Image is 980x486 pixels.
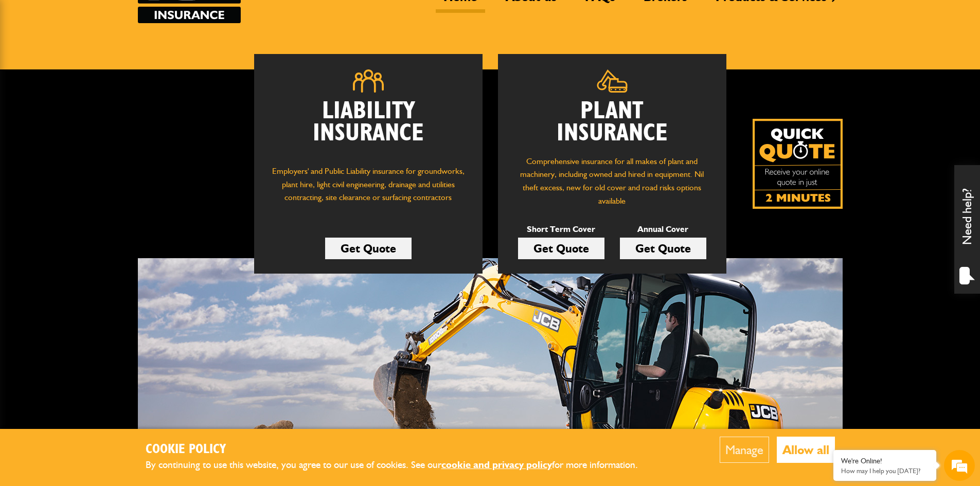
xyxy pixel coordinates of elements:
[325,238,412,259] a: Get Quote
[513,100,711,145] h2: Plant Insurance
[753,119,843,209] a: Get your insurance quote isn just 2-minutes
[753,119,843,209] img: Quick Quote
[270,165,467,214] p: Employers' and Public Liability insurance for groundworks, plant hire, light civil engineering, d...
[841,467,929,475] p: How may I help you today?
[777,437,835,463] button: Allow all
[146,442,655,458] h2: Cookie Policy
[620,238,706,259] a: Get Quote
[518,223,604,236] p: Short Term Cover
[513,155,711,207] p: Comprehensive insurance for all makes of plant and machinery, including owned and hired in equipm...
[146,457,655,473] p: By continuing to use this website, you agree to our use of cookies. See our for more information.
[270,100,467,155] h2: Liability Insurance
[620,223,706,236] p: Annual Cover
[954,165,980,294] div: Need help?
[841,457,929,465] div: We're Online!
[720,437,769,463] button: Manage
[518,238,604,259] a: Get Quote
[441,459,552,471] a: cookie and privacy policy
